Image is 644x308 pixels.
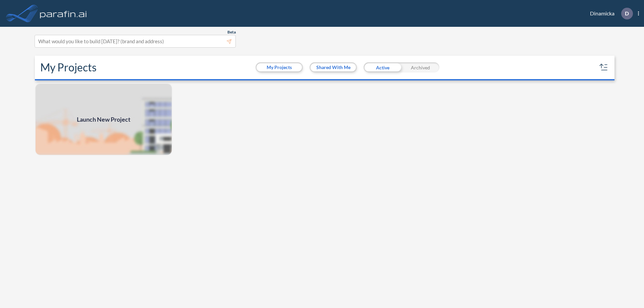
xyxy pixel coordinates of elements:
[39,7,88,20] img: logo
[35,83,172,156] a: Launch New Project
[35,83,172,156] img: add
[227,29,236,35] span: Beta
[257,63,302,71] button: My Projects
[40,61,97,74] h2: My Projects
[364,62,401,72] div: Active
[311,63,356,71] button: Shared With Me
[401,62,439,72] div: Archived
[625,10,629,16] p: D
[77,115,130,124] span: Launch New Project
[598,62,609,73] button: sort
[580,8,639,19] div: Dinamicka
